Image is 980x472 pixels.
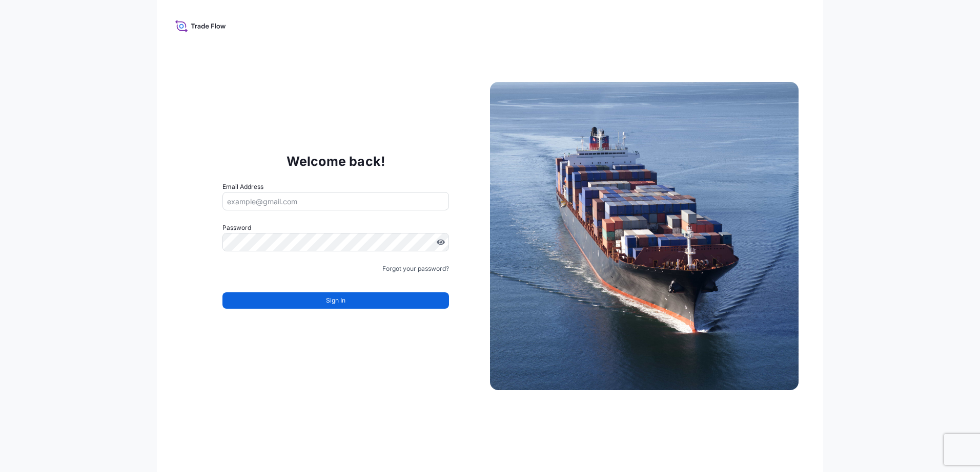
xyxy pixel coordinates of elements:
[382,264,449,274] a: Forgot your password?
[326,295,345,306] span: Sign In
[490,82,799,390] img: Ship illustration
[222,292,449,309] button: Sign In
[222,182,263,192] label: Email Address
[437,238,445,246] button: Show password
[222,192,449,210] input: example@gmail.com
[222,223,449,233] label: Password
[287,153,385,169] p: Welcome back!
